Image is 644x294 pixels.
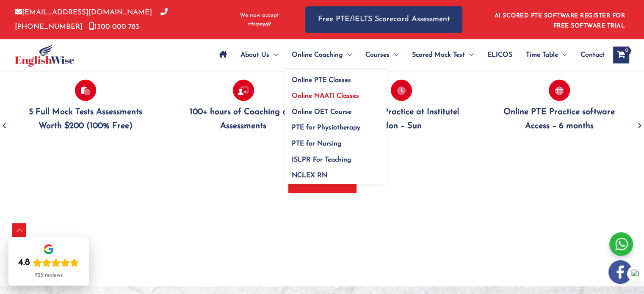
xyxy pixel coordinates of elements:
span: Menu Toggle [465,40,474,70]
span: NCLEX RN [292,172,327,179]
a: ISLPR For Teaching [285,149,387,165]
span: We now accept [240,11,279,20]
img: Afterpay-Logo [248,22,271,27]
div: 723 reviews [35,272,63,279]
span: Menu Toggle [390,40,398,70]
span: Online NAATI Classes [292,93,359,99]
a: Online PTE Classes [285,69,387,85]
span: Menu Toggle [343,40,352,70]
span: PTE for Physiotherapy [292,124,360,131]
a: PTE for Nursing [285,133,387,149]
div: 4.8 [18,257,30,269]
span: About Us [240,40,269,70]
a: About UsMenu Toggle [234,40,285,70]
a: AI SCORED PTE SOFTWARE REGISTER FOR FREE SOFTWARE TRIAL [495,13,625,29]
p: 5 Full Mock Tests Assessments Worth $200 (100% Free) [19,105,152,134]
span: Contact [580,40,605,70]
a: Online OET Course [285,101,387,117]
img: cropped-ew-logo [15,44,75,67]
div: Rating: 4.8 out of 5 [18,257,79,269]
aside: Header Widget 1 [489,6,629,33]
a: NCLEX RN [285,165,387,184]
span: Online PTE Classes [292,77,351,84]
a: CoursesMenu Toggle [359,40,405,70]
a: Online CoachingMenu Toggle [285,40,359,70]
a: Contact [574,40,605,70]
span: Online Coaching [292,40,343,70]
a: Free PTE/IELTS Scorecard Assessment [305,6,462,33]
span: Courses [365,40,390,70]
a: Online NAATI Classes [285,85,387,102]
span: PTE for Nursing [292,140,342,147]
span: Menu Toggle [269,40,278,70]
img: white-facebook.png [608,260,632,284]
p: Unlimited Practice at Institute! Mon – Sun [335,105,467,134]
a: ELICOS [481,40,519,70]
a: View Shopping Cart, empty [613,47,629,63]
p: 100+ hours of Coaching and Assessments [177,105,310,134]
button: Next [636,103,644,112]
nav: Site Navigation: Main Menu [213,40,605,70]
span: ISLPR For Teaching [292,157,351,163]
a: 1300 000 783 [89,23,139,30]
span: Time Table [526,40,558,70]
span: Scored Mock Test [412,40,465,70]
span: Menu Toggle [558,40,567,70]
a: PTE for Physiotherapy [285,117,387,133]
a: Scored Mock TestMenu Toggle [405,40,481,70]
a: Time TableMenu Toggle [519,40,574,70]
span: Online OET Course [292,109,351,115]
a: [PHONE_NUMBER] [15,9,168,30]
p: Online PTE Practice software Access – 6 months [493,105,625,134]
a: [EMAIL_ADDRESS][DOMAIN_NAME] [15,9,152,16]
span: ELICOS [487,40,512,70]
